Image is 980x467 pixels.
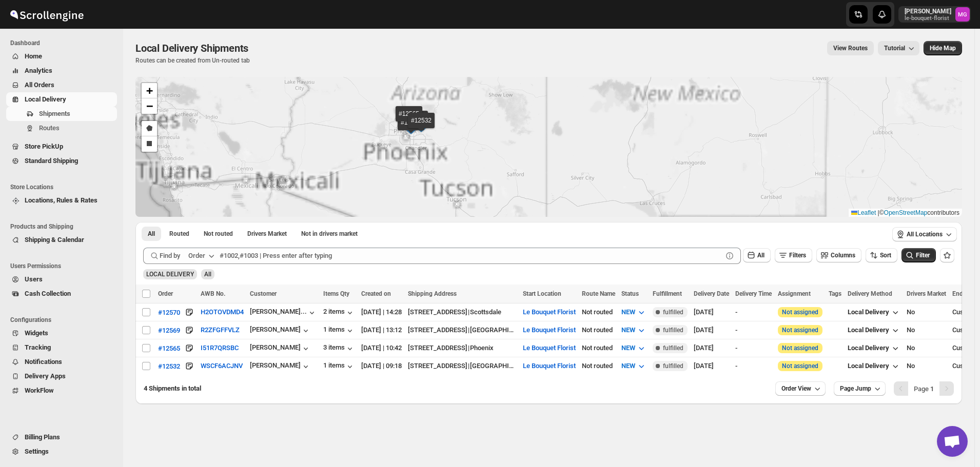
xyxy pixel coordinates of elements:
a: Draw a rectangle [142,136,157,152]
span: Route Name [582,290,615,297]
div: #12565 [158,344,180,352]
div: Order [188,251,205,261]
button: Order [182,248,223,264]
span: Hide Map [930,44,956,52]
button: Settings [6,444,117,459]
span: Analytics [25,67,52,74]
button: Local Delivery [841,322,907,338]
button: NEW [615,340,653,356]
div: [DATE] [694,325,729,335]
button: Le Bouquet Florist [523,326,576,334]
div: No [907,325,946,335]
p: le-bouquet-florist [905,15,951,22]
div: [DATE] | 09:18 [361,361,402,371]
div: - [735,307,772,317]
div: Not routed [582,361,615,371]
span: Billing Plans [25,433,60,441]
button: [PERSON_NAME] [250,343,311,354]
button: Delivery Apps [6,369,117,383]
span: fulfilled [663,362,683,370]
div: Not routed [582,307,615,317]
button: Le Bouquet Florist [523,362,576,370]
span: Delivery Date [694,290,729,297]
span: Local Delivery [848,344,889,352]
button: Shipping & Calendar [6,233,117,247]
button: Page Jump [834,381,886,396]
div: | [408,307,517,317]
button: Claimable [241,227,293,241]
span: Standard Shipping [25,157,78,165]
button: Shipments [6,107,117,121]
button: Routes [6,121,117,135]
div: [DATE] [694,361,729,371]
span: Melody Gluth [955,7,970,22]
button: Unrouted [198,227,239,241]
button: Not assigned [782,327,818,334]
span: Delivery Method [848,290,892,297]
div: No [907,307,946,317]
button: All [142,227,161,241]
div: [DATE] | 13:12 [361,325,402,335]
div: No [907,343,946,353]
button: view route [827,41,874,55]
button: Billing Plans [6,430,117,444]
button: #12532 [158,361,180,371]
a: Draw a polygon [142,121,157,136]
span: All [204,271,211,278]
span: Notifications [25,358,62,366]
button: #12569 [158,325,180,335]
img: ScrollEngine [8,2,85,27]
button: Not assigned [782,344,818,352]
a: Zoom in [142,83,157,98]
span: Local Delivery [848,326,889,334]
button: User menu [898,6,971,23]
button: H2OTOVDMD4 [201,308,244,316]
span: Assignment [778,290,811,297]
p: Routes can be created from Un-routed tab [135,56,252,65]
button: Columns [816,248,861,262]
button: Widgets [6,326,117,340]
span: NEW [621,326,635,334]
span: Delivery Time [735,290,772,297]
span: Shipments [39,110,70,117]
button: Locations, Rules & Rates [6,193,117,208]
div: #12569 [158,327,180,334]
span: Routed [169,230,189,238]
span: NEW [621,344,635,352]
span: WorkFlow [25,387,54,394]
button: WorkFlow [6,383,117,398]
button: Order View [775,381,826,396]
button: Le Bouquet Florist [523,344,576,352]
span: Cash Collection [25,290,71,297]
div: [STREET_ADDRESS] [408,325,467,335]
b: 1 [930,385,934,393]
div: #12570 [158,309,180,316]
div: [PERSON_NAME]... [250,308,307,315]
a: Leaflet [851,209,876,216]
span: Widgets [25,329,48,337]
span: Delivery Apps [25,372,66,380]
button: Local Delivery [841,358,907,374]
div: [GEOGRAPHIC_DATA] [470,361,517,371]
div: - [735,361,772,371]
button: NEW [615,322,653,338]
div: [STREET_ADDRESS] [408,343,467,353]
button: Tracking [6,340,117,355]
span: Configurations [10,316,118,324]
span: AWB No. [201,290,225,297]
button: Map action label [924,41,962,55]
button: NEW [615,304,653,320]
button: R2ZFGFFVLZ [201,326,240,334]
span: Drivers Market [907,290,946,297]
span: All Orders [25,81,54,89]
span: Settings [25,448,49,455]
button: 1 items [323,361,355,372]
div: [PERSON_NAME] [250,361,311,372]
button: Filter [901,248,936,262]
div: [DATE] | 14:28 [361,307,402,317]
div: [DATE] [694,307,729,317]
img: Marker [414,121,429,132]
div: [DATE] [694,343,729,353]
button: WSCF6ACJNV [201,362,243,370]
